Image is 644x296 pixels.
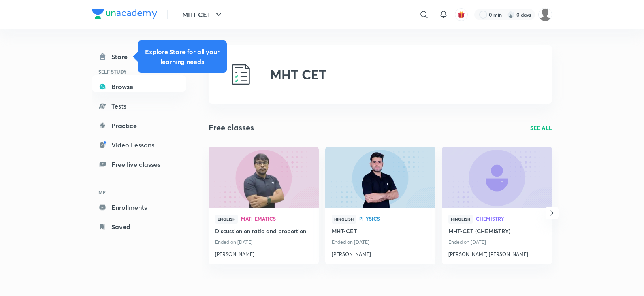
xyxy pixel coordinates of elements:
h5: Explore Store for all your learning needs [144,47,220,66]
a: Practice [92,117,186,134]
a: [PERSON_NAME] [332,247,429,258]
a: Free live classes [92,156,186,172]
div: Store [111,52,132,62]
p: Ended on [DATE] [332,237,429,247]
p: Ended on [DATE] [448,237,546,247]
img: new-thumbnail [324,146,436,209]
a: new-thumbnail [209,147,319,208]
img: new-thumbnail [441,146,553,209]
a: Store [92,49,186,65]
a: Tests [92,98,186,114]
a: Saved [92,219,186,235]
span: Mathematics [241,216,312,221]
button: avatar [455,8,468,21]
a: Browse [92,79,186,95]
p: Ended on [DATE] [215,237,312,247]
a: Video Lessons [92,137,186,153]
span: Physics [359,216,429,221]
a: Enrollments [92,199,186,215]
a: [PERSON_NAME] [215,247,312,258]
span: Chemistry [476,216,546,221]
button: MHT CET [177,6,228,23]
a: new-thumbnail [442,147,552,208]
a: [PERSON_NAME] [PERSON_NAME] [448,247,546,258]
h2: Free classes [209,121,254,134]
img: MHT CET [228,62,254,87]
a: Company Logo [92,9,157,21]
img: Company Logo [92,9,157,19]
a: MHT-CET (CHEMISTRY) [448,227,546,237]
a: Discussion on ratio and proportion [215,227,312,237]
h2: MHT CET [270,67,326,82]
a: new-thumbnail [325,147,435,208]
a: Physics [359,216,429,222]
span: Hinglish [332,215,356,224]
img: streak [507,11,515,19]
span: English [215,215,238,224]
a: MHT-CET [332,227,429,237]
h6: ME [92,185,186,199]
a: SEE ALL [530,124,552,132]
img: avatar [458,11,465,18]
span: Hinglish [448,215,473,224]
a: Mathematics [241,216,312,222]
a: Chemistry [476,216,546,222]
img: new-thumbnail [207,146,320,209]
h6: SELF STUDY [92,65,186,79]
img: Vivek Patil [538,8,552,21]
